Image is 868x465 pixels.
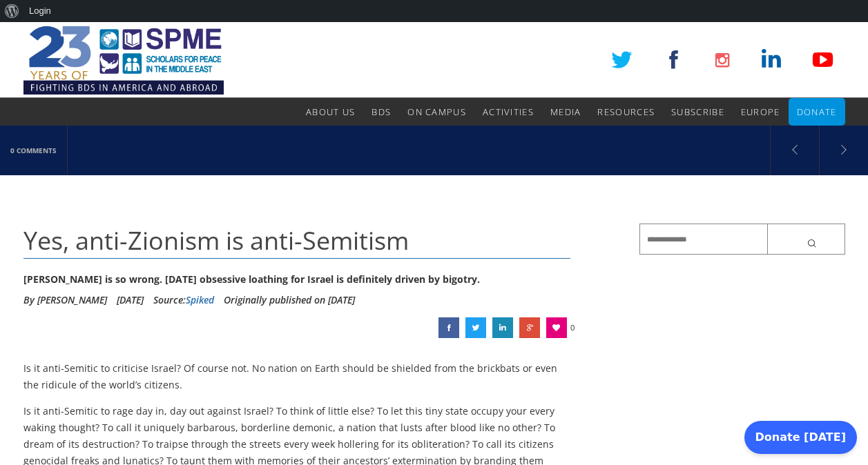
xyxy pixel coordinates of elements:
[224,290,355,310] li: Originally published on [DATE]
[492,317,513,338] a: Yes, anti-Zionism is anti-Semitism
[372,106,391,118] span: BDS
[483,106,534,118] span: Activities
[741,106,780,118] span: Europe
[23,22,224,98] img: SPME
[117,290,144,310] li: [DATE]
[597,98,655,126] a: Resources
[306,98,355,126] a: About Us
[438,317,459,338] a: Yes, anti-Zionism is anti-Semitism
[465,317,486,338] a: Yes, anti-Zionism is anti-Semitism
[570,317,575,338] span: 0
[23,269,571,290] div: [PERSON_NAME] is so wrong. [DATE] obsessive loathing for Israel is definitely driven by bigotry.
[407,106,466,118] span: On Campus
[407,98,466,126] a: On Campus
[519,317,540,338] a: Yes, anti-Zionism is anti-Semitism
[23,360,571,393] p: Is it anti-Semitic to criticise Israel? Of course not. No nation on Earth should be shielded from...
[797,106,837,118] span: Donate
[23,224,409,257] span: Yes, anti-Zionism is anti-Semitism
[306,106,355,118] span: About Us
[671,98,724,126] a: Subscribe
[741,98,780,126] a: Europe
[550,98,581,126] a: Media
[597,106,655,118] span: Resources
[671,106,724,118] span: Subscribe
[797,98,837,126] a: Donate
[186,293,214,306] a: Spiked
[23,290,107,310] li: By [PERSON_NAME]
[372,98,391,126] a: BDS
[483,98,534,126] a: Activities
[550,106,581,118] span: Media
[153,290,214,310] div: Source:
